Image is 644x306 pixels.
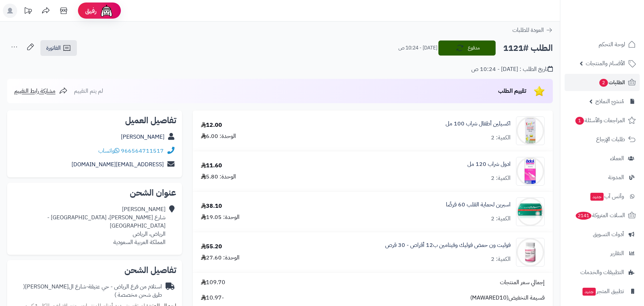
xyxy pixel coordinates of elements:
[586,58,625,68] span: الأقسام والمنتجات
[610,248,624,258] span: التقارير
[46,44,61,52] span: الفاتورة
[599,77,625,87] span: الطلبات
[13,283,162,299] div: استلام من فرع الرياض - حي عتيقة-شارع ال[PERSON_NAME]
[13,205,166,246] div: [PERSON_NAME] شارع [PERSON_NAME]، [GEOGRAPHIC_DATA] - [GEOGRAPHIC_DATA] الرياض، الرياض المملكة ال...
[575,115,625,125] span: المراجعات والأسئلة
[72,160,164,169] a: [EMAIL_ADDRESS][DOMAIN_NAME]
[565,188,640,205] a: وآتس آبجديد
[565,207,640,224] a: السلات المتروكة2141
[596,134,625,144] span: طلبات الإرجاع
[13,188,176,197] h2: عنوان الشحن
[516,116,544,145] img: 261440127a2475a09e5ec47bc55cdeece661-90x90.jpg
[516,238,544,267] img: 1738598662-FOLATE%20ONE-90x90.jpg
[467,160,511,168] a: ادول شراب 120 مل
[85,6,97,15] span: رفيق
[575,210,625,220] span: السلات المتروكة
[438,40,496,56] button: مدفوع
[491,134,511,142] div: الكمية: 2
[590,193,604,201] span: جديد
[446,120,511,128] a: اكسيلين أطفال شراب 100 مل
[201,121,222,129] div: 12.00
[516,157,544,186] img: 6417aa59c1df10414a0af6e677dfd04d246f-90x90.jpg
[608,172,624,182] span: المدونة
[201,243,222,251] div: 55.20
[201,173,236,181] div: الوحدة: 5.80
[385,241,511,249] a: فوليت ون حمض فوليك وفيتامين ب12 أقراص - 30 قرص
[565,264,640,281] a: التطبيقات والخدمات
[446,201,511,209] a: اسبرين لحماية القلب 60 قرصًا
[121,147,164,155] a: 966564711517
[512,26,553,34] a: العودة للطلبات
[491,174,511,182] div: الكمية: 2
[516,197,544,226] img: 64455b0ec5af58584115964a8f77f331b43f-90x90.png
[201,254,240,262] div: الوحدة: 27.60
[201,278,225,287] span: 109.70
[498,87,526,95] span: تقييم الطلب
[470,294,545,302] span: قسيمة التخفيض(MAWARED10)
[14,87,68,95] a: مشاركة رابط التقييم
[471,65,553,73] div: تاريخ الطلب : [DATE] - 10:24 ص
[98,147,119,155] a: واتساب
[491,255,511,263] div: الكمية: 2
[13,266,176,274] h2: تفاصيل الشحن
[201,294,224,302] span: -10.97
[40,40,77,56] a: الفاتورة
[512,26,544,34] span: العودة للطلبات
[565,283,640,300] a: تطبيق المتجرجديد
[593,229,624,239] span: أدوات التسويق
[121,133,164,141] a: [PERSON_NAME]
[582,288,596,296] span: جديد
[491,215,511,223] div: الكمية: 2
[565,112,640,129] a: المراجعات والأسئلة1
[582,286,624,296] span: تطبيق المتجر
[74,87,103,95] span: لم يتم التقييم
[580,267,624,277] span: التطبيقات والخدمات
[201,202,222,210] div: 38.10
[575,117,584,125] span: 1
[565,226,640,243] a: أدوات التسويق
[565,74,640,91] a: الطلبات2
[590,191,624,201] span: وآتس آب
[500,278,545,287] span: إجمالي سعر المنتجات
[14,87,55,95] span: مشاركة رابط التقييم
[576,212,591,220] span: 2141
[565,36,640,53] a: لوحة التحكم
[610,153,624,163] span: العملاء
[13,116,176,125] h2: تفاصيل العميل
[19,4,37,20] a: تحديثات المنصة
[201,162,222,170] div: 11.60
[99,4,114,18] img: ai-face.png
[595,96,624,106] span: مُنشئ النماذج
[201,132,236,140] div: الوحدة: 6.00
[398,44,437,52] small: [DATE] - 10:24 ص
[565,169,640,186] a: المدونة
[201,213,240,221] div: الوحدة: 19.05
[565,131,640,148] a: طلبات الإرجاع
[565,150,640,167] a: العملاء
[599,39,625,49] span: لوحة التحكم
[599,79,608,87] span: 2
[565,245,640,262] a: التقارير
[23,282,162,299] span: ( طرق شحن مخصصة )
[503,41,553,56] h2: الطلب #1121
